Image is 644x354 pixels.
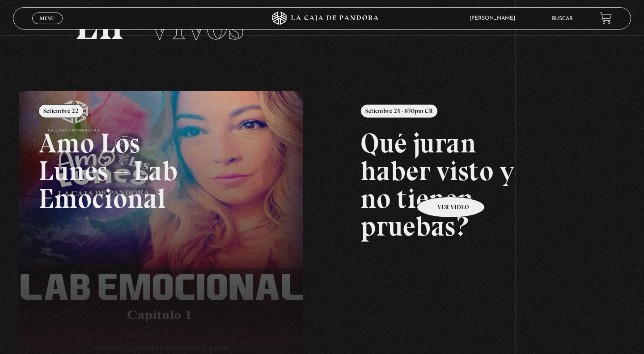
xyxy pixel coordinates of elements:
a: View your shopping cart [600,12,612,24]
span: Menu [40,16,55,21]
h2: En [75,4,569,46]
span: Cerrar [37,23,58,29]
a: Buscar [552,16,573,21]
span: [PERSON_NAME] [465,16,524,21]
